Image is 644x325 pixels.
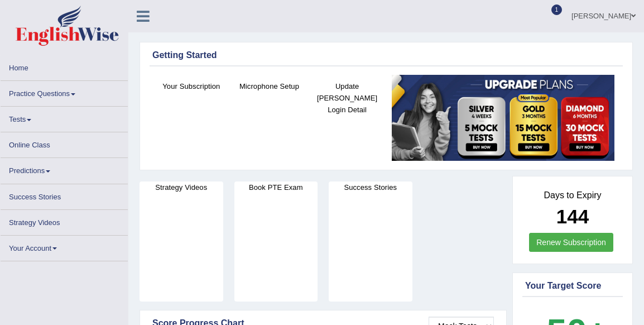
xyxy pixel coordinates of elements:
[329,181,412,193] h4: Success Stories
[1,236,128,257] a: Your Account
[392,75,614,161] img: small5.jpg
[1,184,128,206] a: Success Stories
[556,205,589,227] b: 144
[158,80,225,92] h4: Your Subscription
[1,55,128,77] a: Home
[1,107,128,128] a: Tests
[1,81,128,103] a: Practice Questions
[1,132,128,154] a: Online Class
[314,80,381,116] h4: Update [PERSON_NAME] Login Detail
[525,279,620,293] div: Your Target Score
[236,80,303,92] h4: Microphone Setup
[525,190,620,200] h4: Days to Expiry
[551,4,563,15] span: 1
[529,233,613,252] a: Renew Subscription
[1,210,128,232] a: Strategy Videos
[234,181,318,193] h4: Book PTE Exam
[140,181,223,193] h4: Strategy Videos
[1,158,128,180] a: Predictions
[152,49,620,62] div: Getting Started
